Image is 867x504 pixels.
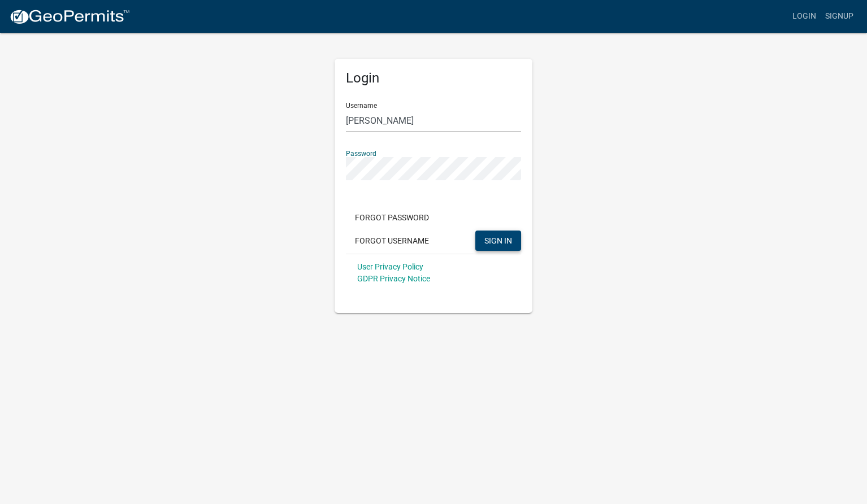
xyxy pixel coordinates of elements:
a: Signup [821,6,858,27]
button: Forgot Username [346,231,438,251]
button: SIGN IN [475,231,521,251]
span: SIGN IN [484,236,512,245]
a: User Privacy Policy [357,262,423,271]
a: GDPR Privacy Notice [357,274,430,283]
button: Forgot Password [346,207,438,228]
h5: Login [346,70,521,86]
a: Login [788,6,821,27]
